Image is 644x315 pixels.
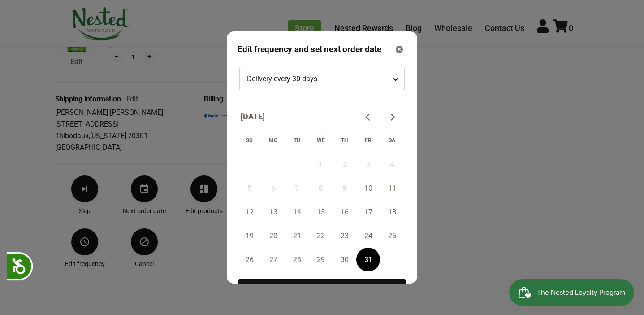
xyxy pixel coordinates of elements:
button: 2 [333,153,356,176]
button: 7 [285,176,309,200]
button: 17 [356,200,380,224]
button: 3 [356,153,380,176]
button: 25 [380,224,404,248]
th: Friday [356,129,380,153]
button: 27 [261,248,285,271]
th: Tuesday [285,129,309,153]
div: [DATE] [238,111,268,122]
button: Apply [238,279,406,297]
button: 15 [309,200,333,224]
button: 18 [380,200,404,224]
button: 20 [261,224,285,248]
button: Close [392,42,406,57]
th: Sunday [238,129,261,153]
th: Thursday [333,129,356,153]
button: 28 [285,248,309,271]
button: 12 [238,200,261,224]
button: 24 [356,224,380,248]
button: 21 [285,224,309,248]
button: 9 [333,176,356,200]
button: 22 [309,224,333,248]
button: 14 [285,200,309,224]
button: 10 [356,176,380,200]
button: 11 [380,176,404,200]
button: 13 [261,200,285,224]
th: Wednesday [309,129,333,153]
button: 4 [380,153,404,176]
button: 1 [309,153,333,176]
span: Apply [314,283,330,293]
button: 8 [309,176,333,200]
button: 23 [333,224,356,248]
th: Monday [261,129,285,153]
button: Go to previous month [356,105,380,129]
button: 19 [238,224,261,248]
button: 26 [238,248,261,271]
button: 29 [309,248,333,271]
th: Saturday [380,129,404,153]
button: 5 [238,176,261,200]
button: 30 [333,248,356,271]
iframe: Button to open loyalty program pop-up [509,279,635,306]
button: 31 [356,248,380,271]
button: 6 [261,176,285,200]
button: 16 [333,200,356,224]
button: Go to next month [380,105,404,129]
span: Edit frequency and set next order date [238,43,381,56]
